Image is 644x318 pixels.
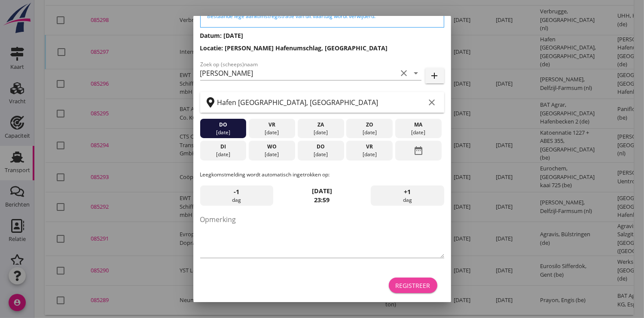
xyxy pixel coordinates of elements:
div: [DATE] [251,151,293,158]
div: [DATE] [299,151,342,158]
div: Registreer [396,281,430,290]
i: arrow_drop_down [411,68,421,78]
div: di [202,143,244,151]
span: -1 [234,187,239,197]
p: Leegkomstmelding wordt automatisch ingetrokken op: [200,171,444,179]
input: Zoek op (scheeps)naam [200,66,397,80]
div: dag [200,185,273,206]
div: [DATE] [397,129,440,136]
div: do [299,143,342,151]
div: zo [348,121,391,129]
div: [DATE] [202,151,244,158]
span: +1 [404,187,411,197]
i: clear [399,68,409,78]
div: do [202,121,244,129]
div: vr [348,143,391,151]
h3: Locatie: [PERSON_NAME] Hafenumschlag, [GEOGRAPHIC_DATA] [200,43,444,52]
div: vr [251,121,293,129]
i: date_range [413,143,424,158]
button: Registreer [389,278,437,293]
div: [DATE] [348,151,391,158]
div: dag [371,185,444,206]
div: [DATE] [348,129,391,136]
div: ma [397,121,440,129]
input: Zoek op terminal of plaats [217,96,425,109]
div: za [299,121,342,129]
i: clear [427,97,437,108]
h3: Datum: [DATE] [200,31,444,40]
strong: [DATE] [312,187,332,195]
strong: 23:59 [314,196,330,204]
div: Bestaande lege aankomstregistratie van dit vaartuig wordt verwijderd. [208,12,437,20]
div: [DATE] [202,129,244,136]
div: [DATE] [299,129,342,136]
i: add [430,71,440,81]
div: wo [251,143,293,151]
div: [DATE] [251,129,293,136]
textarea: Opmerking [200,213,444,258]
